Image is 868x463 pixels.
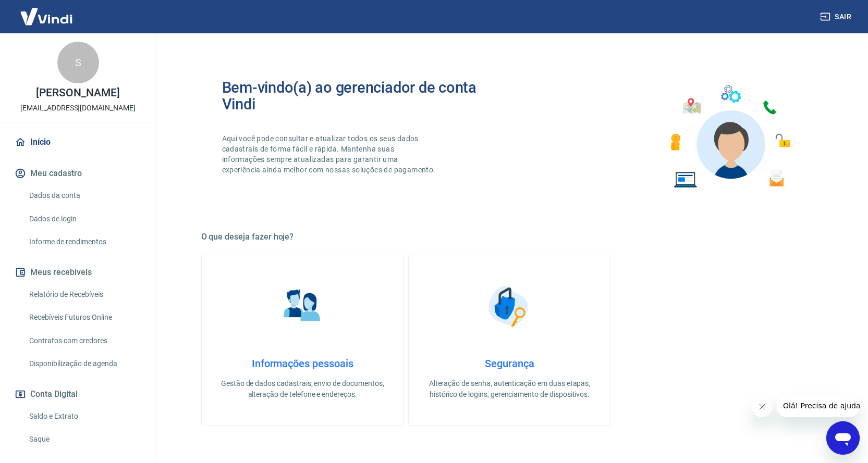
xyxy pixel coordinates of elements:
[483,280,535,332] img: Segurança
[13,131,143,154] a: Início
[13,261,143,284] button: Meus recebíveis
[25,406,143,427] a: Saldo e Extrato
[408,255,611,426] a: SegurançaSegurançaAlteração de senha, autenticação em duas etapas, histórico de logins, gerenciam...
[25,208,143,230] a: Dados de login
[20,103,136,114] p: [EMAIL_ADDRESS][DOMAIN_NAME]
[13,1,80,32] img: Vindi
[13,383,143,406] button: Conta Digital
[25,353,143,374] a: Disponibilização de agenda
[201,255,404,426] a: Informações pessoaisInformações pessoaisGestão de dados cadastrais, envio de documentos, alteraçã...
[222,79,510,112] h2: Bem-vindo(a) ao gerenciador de conta Vindi
[661,79,798,194] img: Imagem de um avatar masculino com diversos icones exemplificando as funcionalidades do gerenciado...
[25,330,143,352] a: Contratos com credores
[218,378,387,400] p: Gestão de dados cadastrais, envio de documentos, alteração de telefone e endereços.
[25,284,143,305] a: Relatório de Recebíveis
[36,87,119,98] p: [PERSON_NAME]
[201,232,818,242] h5: O que deseja fazer hoje?
[276,280,328,332] img: Informações pessoais
[826,421,860,455] iframe: Botão para abrir a janela de mensagens
[752,396,773,417] iframe: Fechar mensagem
[25,429,143,450] a: Saque
[777,394,860,417] iframe: Mensagem da empresa
[222,133,438,175] p: Aqui você pode consultar e atualizar todos os seus dados cadastrais de forma fácil e rápida. Mant...
[25,307,143,328] a: Recebíveis Futuros Online
[57,42,99,83] div: S
[25,231,143,253] a: Informe de rendimentos
[6,7,88,16] span: Olá! Precisa de ajuda?
[13,162,143,185] button: Meu cadastro
[25,185,143,206] a: Dados da conta
[425,357,594,370] h4: Segurança
[818,7,855,27] button: Sair
[218,357,387,370] h4: Informações pessoais
[425,378,594,400] p: Alteração de senha, autenticação em duas etapas, histórico de logins, gerenciamento de dispositivos.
